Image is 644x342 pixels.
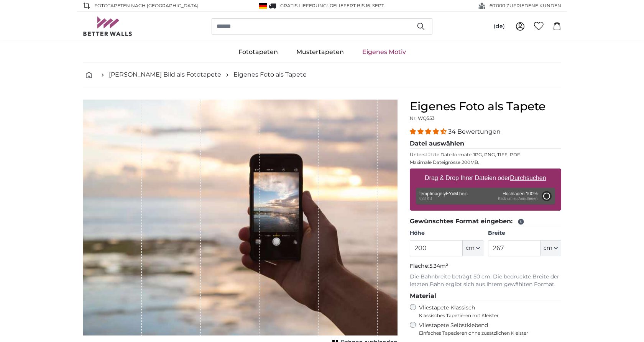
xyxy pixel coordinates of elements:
[330,3,385,8] span: Geliefert bis 16. Sept.
[353,42,415,62] a: Eigenes Motiv
[490,2,561,9] span: 60'000 ZUFRIEDENE KUNDEN
[410,100,561,113] h1: Eigenes Foto als Tapete
[410,273,561,288] p: Die Bahnbreite beträgt 50 cm. Die bedruckte Breite der letzten Bahn ergibt sich aus Ihrem gewählt...
[410,128,448,135] span: 4.32 stars
[419,313,555,319] span: Klassisches Tapezieren mit Kleister
[429,262,448,269] span: 5.34m²
[410,152,561,158] p: Unterstützte Dateiformate JPG, PNG, TIFF, PDF.
[544,244,552,252] span: cm
[233,70,307,79] a: Eigenes Foto als Tapete
[540,240,561,256] button: cm
[94,2,199,9] span: Fototapeten nach [GEOGRAPHIC_DATA]
[463,240,483,256] button: cm
[510,175,546,181] u: Durchsuchen
[259,3,267,9] img: Deutschland
[109,70,221,79] a: [PERSON_NAME] Bild als Fototapete
[410,291,561,301] legend: Material
[287,42,353,62] a: Mustertapeten
[410,217,561,226] legend: Gewünschtes Format eingeben:
[328,3,385,8] span: -
[448,128,501,135] span: 34 Bewertungen
[488,229,561,237] label: Breite
[410,115,435,121] span: Nr. WQ553
[488,20,511,33] button: (de)
[83,16,133,36] img: Betterwalls
[422,170,549,186] label: Drag & Drop Ihrer Dateien oder
[229,42,287,62] a: Fototapeten
[410,229,483,237] label: Höhe
[466,244,475,252] span: cm
[410,262,561,270] p: Fläche:
[410,139,561,149] legend: Datei auswählen
[410,159,561,165] p: Maximale Dateigrösse 200MB.
[280,3,328,8] span: GRATIS Lieferung!
[419,322,561,336] label: Vliestapete Selbstklebend
[419,330,561,336] span: Einfaches Tapezieren ohne zusätzlichen Kleister
[419,304,555,319] label: Vliestapete Klassisch
[83,62,561,87] nav: breadcrumbs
